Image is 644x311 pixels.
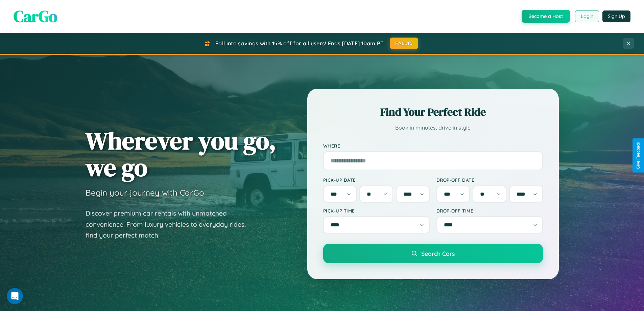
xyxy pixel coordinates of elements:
button: Search Cars [323,244,543,263]
label: Drop-off Date [436,177,543,183]
span: Fall into savings with 15% off for all users! Ends [DATE] 10am PT. [215,40,385,47]
button: Login [575,10,599,22]
label: Pick-up Time [323,208,430,214]
iframe: Intercom live chat [7,288,23,304]
span: CarGo [14,5,57,27]
button: Become a Host [522,10,570,23]
h2: Find Your Perfect Ride [323,105,543,119]
label: Where [323,143,543,149]
span: Search Cars [421,250,455,257]
label: Pick-up Date [323,177,430,183]
h1: Wherever you go, we go [86,127,276,181]
button: Sign Up [602,10,630,22]
p: Discover premium car rentals with unmatched convenience. From luxury vehicles to everyday rides, ... [86,208,255,241]
p: Book in minutes, drive in style [323,123,543,133]
button: FALL15 [390,38,418,49]
div: Give Feedback [636,142,641,169]
label: Drop-off Time [436,208,543,214]
h3: Begin your journey with CarGo [86,187,204,198]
